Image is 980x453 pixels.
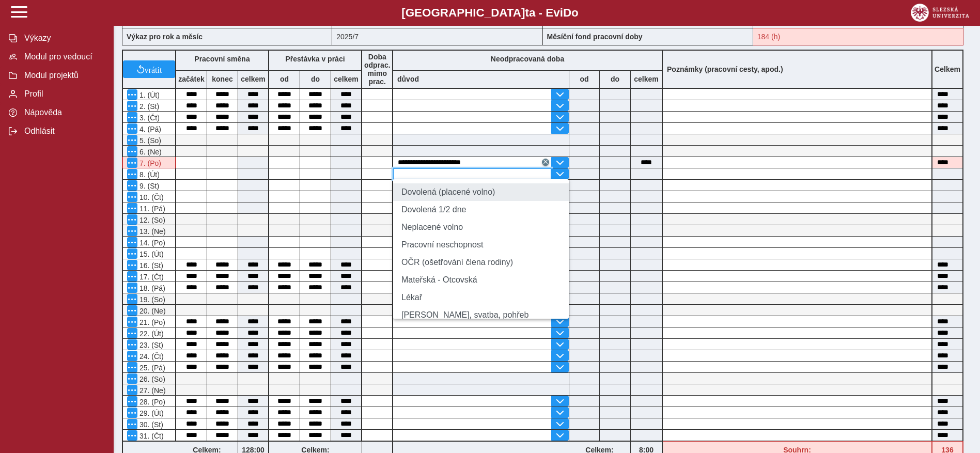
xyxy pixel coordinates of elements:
button: Menu [127,180,137,191]
button: Menu [127,294,137,304]
span: 26. (So) [137,375,165,383]
button: Menu [127,203,137,213]
b: Pracovní směna [194,55,250,63]
span: 24. (Čt) [137,352,164,361]
b: Poznámky (pracovní cesty, apod.) [663,65,787,73]
button: Menu [127,271,137,282]
button: Menu [127,419,137,429]
button: Menu [127,373,137,384]
button: Menu [127,248,137,259]
b: Neodpracovaná doba [491,55,564,63]
button: vrátit [123,60,175,78]
span: 30. (St) [137,420,163,429]
span: 28. (Po) [137,398,165,406]
div: 2025/7 [332,28,542,45]
b: do [600,75,630,83]
button: Menu [127,317,137,327]
button: Menu [127,362,137,372]
button: Menu [127,396,137,407]
span: 18. (Pá) [137,284,165,292]
div: Fond pracovní doby (184 h) a součet hodin (136 h) se neshodují! [753,28,963,45]
span: 22. (Út) [137,330,164,338]
span: 2. (St) [137,102,159,111]
span: Výkazy [21,34,105,43]
b: Doba odprac. mimo prac. [364,53,391,86]
b: Výkaz pro rok a měsíc [127,33,203,41]
b: důvod [397,75,419,83]
button: Menu [127,123,137,134]
span: 23. (St) [137,341,163,349]
button: Menu [127,237,137,247]
span: 6. (Ne) [137,148,162,156]
span: 9. (St) [137,182,159,190]
button: Menu [127,135,137,145]
button: Menu [127,351,137,361]
span: 25. (Pá) [137,364,165,372]
li: Dovolená (placené volno) [393,183,569,201]
button: Menu [127,158,137,168]
button: Menu [127,430,137,441]
b: od [269,75,300,83]
button: Menu [127,214,137,225]
b: Měsíční fond pracovní doby [547,33,643,41]
li: OČR (ošetřování člena rodiny) [393,254,569,271]
span: t [525,6,528,19]
b: Celkem [935,65,960,73]
button: Menu [127,339,137,350]
b: celkem [331,75,361,83]
span: o [571,6,579,19]
span: Nápověda [21,108,105,117]
li: Pracovní neschopnost [393,236,569,254]
li: Mateřská - Otcovská [393,271,569,289]
button: Menu [127,112,137,122]
span: Modul projektů [21,71,105,80]
span: Profil [21,89,105,99]
span: 7. (Po) [137,159,161,167]
span: 17. (Čt) [137,273,164,281]
button: Menu [127,328,137,338]
img: logo_web_su.png [911,4,969,22]
b: do [300,75,331,83]
button: Menu [127,226,137,236]
button: Menu [127,89,137,100]
b: celkem [631,75,662,83]
span: 4. (Pá) [137,125,161,133]
button: Menu [127,146,137,157]
span: 14. (Po) [137,239,165,247]
span: 31. (Čt) [137,432,164,440]
span: 29. (Út) [137,409,164,417]
li: Neplacené volno [393,218,569,236]
span: 21. (Po) [137,318,165,326]
button: Menu [127,169,137,179]
span: 16. (St) [137,261,163,270]
span: 12. (So) [137,216,165,224]
button: Menu [127,192,137,202]
b: [GEOGRAPHIC_DATA] a - Evi [31,6,949,20]
span: vrátit [145,65,162,73]
span: Odhlásit [21,127,105,136]
button: Menu [127,408,137,418]
span: 15. (Út) [137,250,164,258]
span: 3. (Čt) [137,114,160,122]
b: celkem [238,75,268,83]
li: [PERSON_NAME], svatba, pohřeb [393,306,569,324]
li: Dovolená 1/2 dne [393,201,569,218]
span: 8. (Út) [137,170,160,179]
span: 19. (So) [137,295,165,304]
span: 13. (Ne) [137,227,166,236]
span: 11. (Pá) [137,205,165,213]
b: začátek [176,75,207,83]
span: 5. (So) [137,136,161,145]
span: 1. (Út) [137,91,160,99]
button: Menu [127,305,137,316]
b: Přestávka v práci [285,55,345,63]
button: Menu [127,283,137,293]
b: od [569,75,599,83]
span: D [563,6,571,19]
span: 10. (Čt) [137,193,164,201]
button: Menu [127,101,137,111]
div: Dovolená není vykázaná v systému Magion! [122,157,176,168]
span: Modul pro vedoucí [21,52,105,61]
button: Menu [127,260,137,270]
b: konec [207,75,238,83]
